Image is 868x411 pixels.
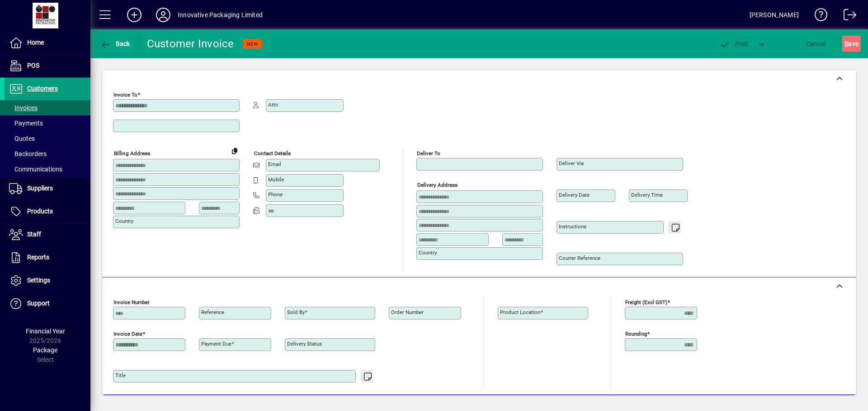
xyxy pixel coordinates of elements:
span: P [735,40,739,47]
a: Knowledge Base [808,2,828,31]
span: Products [27,208,53,215]
mat-label: Reference [201,309,224,315]
mat-label: Freight (excl GST) [625,299,667,305]
a: Support [5,292,90,315]
a: Communications [5,162,90,177]
span: Package [33,346,57,354]
a: Backorders [5,146,90,162]
mat-label: Deliver To [417,150,440,157]
span: Suppliers [27,185,53,192]
span: Home [27,39,44,46]
mat-label: Instructions [559,223,586,230]
span: Customers [27,85,58,92]
mat-label: Rounding [625,331,647,337]
a: Invoices [5,100,90,115]
a: Quotes [5,131,90,146]
mat-label: Country [419,249,437,256]
div: Innovative Packaging Limited [178,8,263,22]
mat-label: Payment due [201,341,231,347]
mat-label: Deliver via [559,160,584,166]
a: Products [5,200,90,223]
span: Support [27,300,50,307]
button: Post [715,36,753,52]
span: S [844,40,848,47]
mat-label: Order number [391,309,424,315]
span: NEW [247,41,258,47]
mat-label: Sold by [287,309,305,315]
a: Staff [5,223,90,246]
a: Payments [5,115,90,131]
button: Profile [149,7,178,23]
span: ost [719,40,749,47]
div: Customer Invoice [147,37,234,51]
mat-label: Mobile [268,176,284,183]
mat-label: Title [115,372,126,379]
a: Suppliers [5,177,90,200]
app-page-header-button: Back [90,36,140,52]
a: Logout [837,2,857,31]
span: Staff [27,231,41,238]
span: POS [27,62,39,69]
mat-label: Phone [268,191,283,198]
mat-label: Country [115,218,133,224]
button: Back [98,36,132,52]
span: Financial Year [26,328,65,335]
mat-label: Delivery time [631,192,663,198]
button: Add [120,7,149,23]
span: Settings [27,277,50,284]
button: Copy to Delivery address [227,143,242,158]
mat-label: Attn [268,102,278,108]
mat-label: Delivery date [559,192,590,198]
a: Settings [5,269,90,292]
mat-label: Invoice number [113,299,150,305]
span: Back [100,40,130,47]
a: Home [5,32,90,54]
mat-label: Product location [500,309,540,315]
button: Save [842,36,861,52]
a: POS [5,55,90,77]
span: Communications [9,166,62,173]
span: Quotes [9,135,35,142]
mat-label: Courier Reference [559,255,600,261]
mat-label: Invoice date [113,331,142,337]
a: Reports [5,246,90,269]
span: Reports [27,254,49,261]
span: ave [844,37,859,51]
mat-label: Email [268,161,281,167]
div: [PERSON_NAME] [750,8,799,22]
mat-label: Delivery status [287,341,322,347]
mat-label: Invoice To [113,92,137,98]
span: Backorders [9,150,47,157]
span: Payments [9,120,43,127]
span: Invoices [9,104,38,111]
